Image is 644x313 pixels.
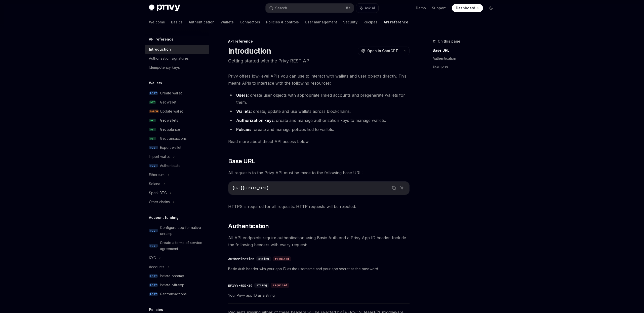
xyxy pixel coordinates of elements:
[149,91,158,95] span: POST
[149,244,158,248] span: POST
[160,291,187,297] div: Get transactions
[145,223,209,238] a: POSTConfigure app for native onramp
[266,4,354,13] button: Search...⌘K
[228,203,410,210] span: HTTPS is required for all requests. HTTP requests will be rejected.
[266,16,299,28] a: Policies & controls
[149,264,164,270] div: Accounts
[149,181,160,187] div: Solana
[149,100,156,104] span: GET
[145,125,209,134] a: GETGet balance
[228,234,410,248] span: All API endpoints require authentication using Basic Auth and a Privy App ID header. Include the ...
[228,222,269,230] span: Authentication
[160,108,183,114] div: Update wallet
[149,16,165,28] a: Welcome
[228,117,410,124] li: : create and manage authorization keys to manage wallets.
[228,157,255,165] span: Base URL
[228,73,410,87] span: Privy offers low-level APIs you can use to interact with wallets and user objects directly. This ...
[364,16,378,28] a: Recipes
[160,135,187,142] div: Get transactions
[221,16,234,28] a: Wallets
[356,4,378,13] button: Ask AI
[145,107,209,116] a: PATCHUpdate wallet
[433,54,499,62] a: Authentication
[256,283,267,287] span: string
[438,38,460,44] span: On this page
[160,90,182,96] div: Create wallet
[228,39,410,44] div: API reference
[236,109,251,114] strong: Wallets
[236,127,252,132] strong: Policies
[145,45,209,54] a: Introduction
[145,134,209,143] a: GETGet transactions
[228,108,410,115] li: : create, update and use wallets across blockchains.
[149,215,179,221] h5: Account funding
[160,240,206,252] div: Create a terms of service agreement
[145,290,209,299] a: POSTGet transactions
[149,283,158,287] span: POST
[367,48,398,53] span: Open in ChatGPT
[236,93,248,98] strong: Users
[160,282,184,288] div: Initiate offramp
[345,6,351,10] span: ⌘ K
[160,117,178,123] div: Get wallets
[149,146,158,150] span: POST
[160,225,206,237] div: Configure app for native onramp
[145,54,209,63] a: Authorization signatures
[145,238,209,253] a: POSTCreate a terms of service agreement
[358,47,401,55] button: Open in ChatGPT
[145,271,209,281] a: POSTInitiate onramp
[189,16,215,28] a: Authentication
[149,154,170,160] div: Import wallet
[149,292,158,296] span: POST
[399,185,405,191] button: Ask AI
[228,169,410,176] span: All requests to the Privy API must be made to the following base URL:
[452,4,483,12] a: Dashboard
[228,256,254,261] div: Authorization
[271,283,289,288] div: required
[149,229,158,233] span: POST
[149,80,162,86] h5: Wallets
[149,55,189,61] div: Authorization signatures
[236,118,274,123] strong: Authorization keys
[145,143,209,152] a: POSTExport wallet
[487,4,495,12] button: Toggle dark mode
[275,5,289,11] div: Search...
[149,5,180,12] img: dark logo
[149,110,159,113] span: PATCH
[160,126,180,132] div: Get balance
[149,46,171,52] div: Introduction
[160,99,176,105] div: Get wallet
[258,257,269,261] span: string
[149,36,174,42] h5: API reference
[365,6,375,11] span: Ask AI
[305,16,337,28] a: User management
[228,57,410,64] p: Getting started with the Privy REST API
[160,145,181,151] div: Export wallet
[149,307,163,313] h5: Policies
[228,126,410,133] li: : create and manage policies tied to wallets.
[160,163,181,169] div: Authenticate
[228,283,252,288] div: privy-app-id
[433,62,499,71] a: Examples
[160,273,184,279] div: Initiate onramp
[433,46,499,54] a: Base URL
[149,274,158,278] span: POST
[228,138,410,145] span: Read more about direct API access below.
[228,92,410,106] li: : create user objects with appropriate linked accounts and pregenerate wallets for them.
[384,16,408,28] a: API reference
[456,6,475,11] span: Dashboard
[232,186,269,190] span: [URL][DOMAIN_NAME]
[416,6,426,11] a: Demo
[149,190,167,196] div: Spark BTC
[273,256,291,261] div: required
[145,161,209,170] a: POSTAuthenticate
[149,64,180,71] div: Idempotency keys
[145,281,209,290] a: POSTInitiate offramp
[343,16,357,28] a: Security
[228,266,410,272] span: Basic Auth header with your app ID as the username and your app secret as the password.
[149,119,156,122] span: GET
[432,6,446,11] a: Support
[149,255,156,261] div: KYC
[149,137,156,141] span: GET
[145,89,209,98] a: POSTCreate wallet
